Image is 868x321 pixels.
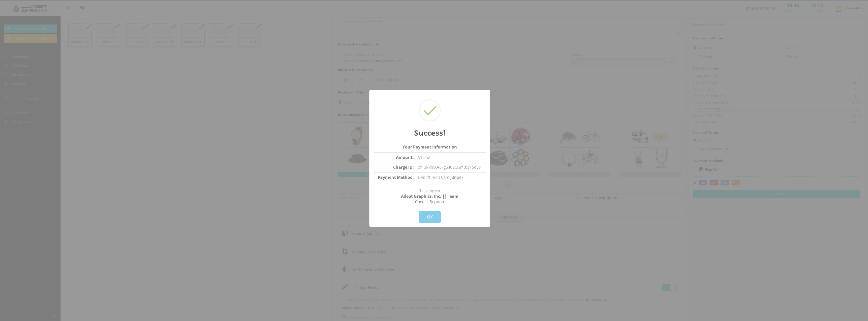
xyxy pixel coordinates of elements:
[374,182,486,205] p: Thanking you
[393,164,414,170] strong: Charge ID:
[415,199,444,205] a: Contact Support
[416,152,486,162] td: $18.52
[401,193,458,199] strong: Adept Graphics, Inc. || Team
[396,155,414,160] strong: Amount:
[374,128,486,138] h2: Success!
[378,175,414,180] strong: Payment Method:
[416,172,486,182] td: Debit/Credit Card
[416,162,486,172] td: ch_3RxmAAEFg6402QSm0cyYbqv9
[450,175,463,180] a: (Stripe)
[402,144,457,150] strong: Your Payment Information
[419,211,441,223] button: OK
